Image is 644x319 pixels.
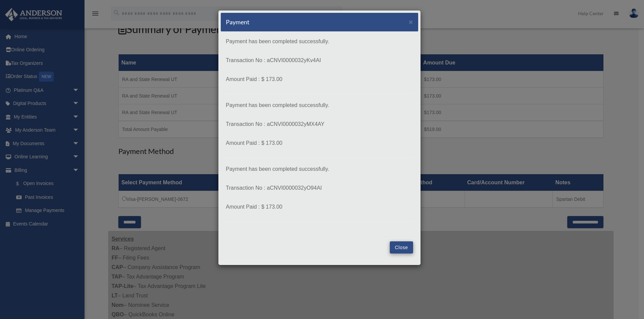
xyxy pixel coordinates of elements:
[226,101,413,110] p: Payment has been completed successfully.
[226,18,249,26] h5: Payment
[226,164,413,174] p: Payment has been completed successfully.
[226,56,413,65] p: Transaction No : aCNVI0000032yKv4AI
[409,18,413,25] button: Close
[409,18,413,26] span: ×
[226,202,413,212] p: Amount Paid : $ 173.00
[226,138,413,148] p: Amount Paid : $ 173.00
[226,119,413,129] p: Transaction No : aCNVI0000032yMX4AY
[390,241,413,254] button: Close
[226,75,413,84] p: Amount Paid : $ 173.00
[226,37,413,46] p: Payment has been completed successfully.
[226,183,413,193] p: Transaction No : aCNVI0000032yO94AI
